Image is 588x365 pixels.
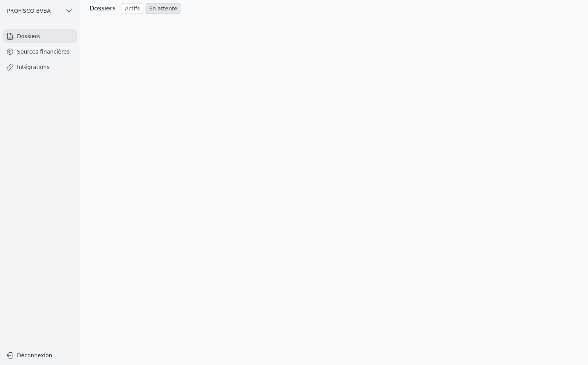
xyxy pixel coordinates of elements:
[7,7,51,15] span: PROFISCO BVBA
[146,3,180,14] a: En attente
[3,45,77,59] a: Sources financières
[3,349,77,362] button: Déconnexion
[3,29,77,43] a: Dossiers
[3,5,77,17] button: PROFISCO BVBA
[89,4,116,13] h3: Dossiers
[122,3,143,14] a: Actifs
[3,60,77,74] a: Intégrations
